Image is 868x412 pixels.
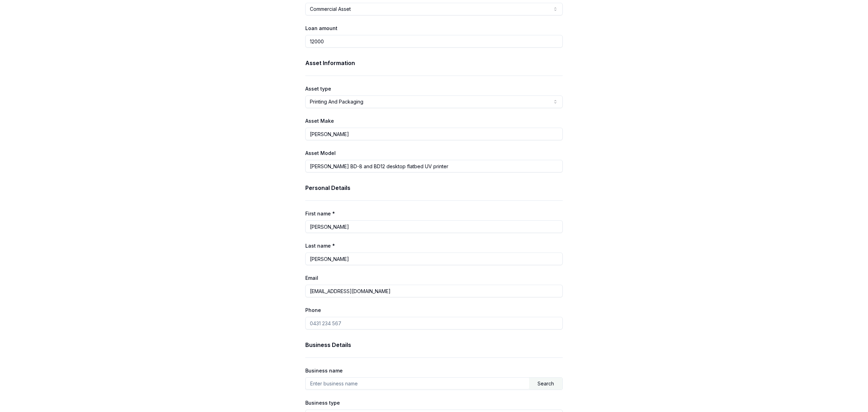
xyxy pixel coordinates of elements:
label: Business type [305,400,340,406]
h3: Personal Details [305,184,563,192]
input: Enter business name [306,378,529,389]
label: Asset type [305,86,331,92]
label: Loan amount [305,25,337,31]
label: Asset Make [305,118,334,124]
label: Last name * [305,243,335,249]
label: Business name [305,368,343,374]
label: First name * [305,211,335,216]
label: Phone [305,307,321,313]
label: Email [305,275,318,281]
input: 0431 234 567 [305,317,563,329]
label: Asset Model [305,150,336,156]
input: $ [305,35,563,48]
h3: Business Details [305,341,563,349]
div: Search [529,378,562,390]
h3: Asset Information [305,59,563,67]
